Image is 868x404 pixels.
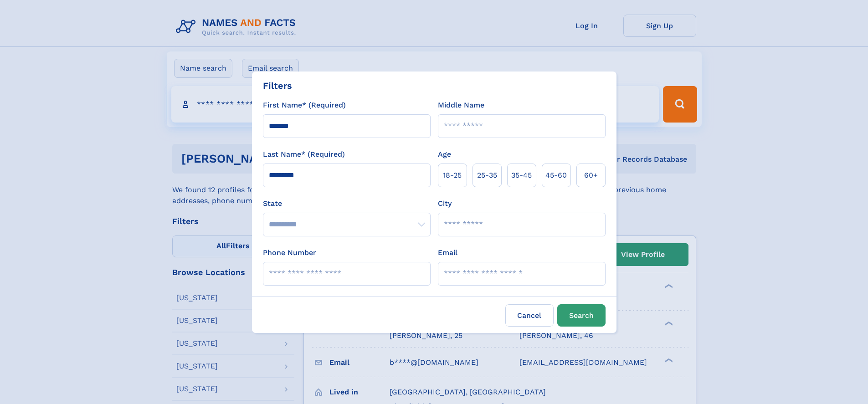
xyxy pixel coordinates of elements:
[438,247,457,258] label: Email
[443,170,462,181] span: 18‑25
[438,149,451,160] label: Age
[584,170,598,181] span: 60+
[557,304,606,327] button: Search
[263,100,346,111] label: First Name* (Required)
[511,170,532,181] span: 35‑45
[263,247,316,258] label: Phone Number
[545,170,567,181] span: 45‑60
[438,100,484,111] label: Middle Name
[263,198,431,209] label: State
[477,170,497,181] span: 25‑35
[263,149,345,160] label: Last Name* (Required)
[438,198,452,209] label: City
[505,304,554,327] label: Cancel
[263,79,292,92] div: Filters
